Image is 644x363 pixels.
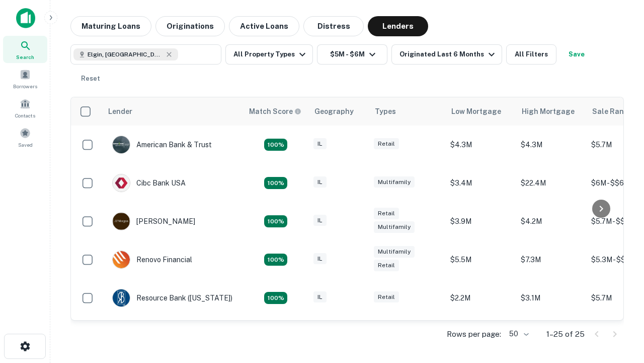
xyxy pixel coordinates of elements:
td: $7.3M [516,240,586,279]
span: Borrowers [13,82,37,90]
td: $3.1M [516,279,586,317]
div: Matching Properties: 4, hasApolloMatch: undefined [264,292,287,304]
td: $3.4M [445,164,516,202]
div: Multifamily [374,176,415,188]
button: Active Loans [229,16,299,36]
th: Capitalize uses an advanced AI algorithm to match your search with the best lender. The match sco... [243,97,308,126]
button: Lenders [368,16,428,36]
th: Geography [308,97,369,126]
div: Resource Bank ([US_STATE]) [112,289,232,307]
img: picture [113,289,130,307]
div: Cibc Bank USA [112,174,186,192]
div: High Mortgage [522,105,575,117]
button: Reset [74,69,107,89]
div: IL [313,138,327,150]
div: Retail [374,138,399,150]
img: picture [113,174,130,192]
th: Lender [102,97,243,126]
div: 50 [505,327,530,341]
div: Matching Properties: 4, hasApolloMatch: undefined [264,177,287,189]
button: Distress [303,16,364,36]
th: Low Mortgage [445,97,516,126]
div: Low Mortgage [451,105,501,117]
img: picture [113,136,130,153]
div: Matching Properties: 7, hasApolloMatch: undefined [264,139,287,151]
button: $5M - $6M [317,44,387,65]
a: Contacts [3,94,47,122]
span: Elgin, [GEOGRAPHIC_DATA], [GEOGRAPHIC_DATA] [88,50,163,59]
p: 1–25 of 25 [546,328,585,340]
div: Types [375,105,396,117]
td: $4M [516,317,586,355]
p: Rows per page: [447,328,501,340]
div: American Bank & Trust [112,136,212,154]
div: Retail [374,291,399,303]
th: Types [369,97,445,126]
div: [PERSON_NAME] [112,212,195,230]
div: Retail [374,260,399,271]
th: High Mortgage [516,97,586,126]
span: Contacts [15,111,35,119]
button: All Filters [506,44,556,65]
button: Save your search to get updates of matches that match your search criteria. [560,44,593,65]
h6: Match Score [249,106,299,117]
div: Renovo Financial [112,251,192,269]
td: $4.3M [516,126,586,164]
div: Multifamily [374,221,415,233]
div: IL [313,253,327,265]
button: Originated Last 6 Months [391,44,502,65]
div: Capitalize uses an advanced AI algorithm to match your search with the best lender. The match sco... [249,106,301,117]
td: $22.4M [516,164,586,202]
div: Matching Properties: 4, hasApolloMatch: undefined [264,254,287,266]
span: Saved [18,141,33,149]
td: $5.5M [445,240,516,279]
iframe: Chat Widget [594,282,644,331]
div: Lender [108,105,132,117]
div: IL [313,215,327,226]
div: Originated Last 6 Months [399,48,498,60]
div: Matching Properties: 4, hasApolloMatch: undefined [264,215,287,227]
img: picture [113,251,130,268]
div: IL [313,176,327,188]
button: Maturing Loans [70,16,151,36]
div: Retail [374,208,399,219]
a: Search [3,36,47,63]
div: Multifamily [374,246,415,258]
img: capitalize-icon.png [16,8,35,28]
td: $4M [445,317,516,355]
span: Search [16,53,34,61]
td: $3.9M [445,202,516,240]
td: $4.3M [445,126,516,164]
td: $2.2M [445,279,516,317]
img: picture [113,213,130,230]
div: Geography [314,105,354,117]
a: Saved [3,124,47,151]
td: $4.2M [516,202,586,240]
a: Borrowers [3,65,47,92]
div: IL [313,291,327,303]
button: All Property Types [225,44,313,65]
button: Originations [155,16,225,36]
